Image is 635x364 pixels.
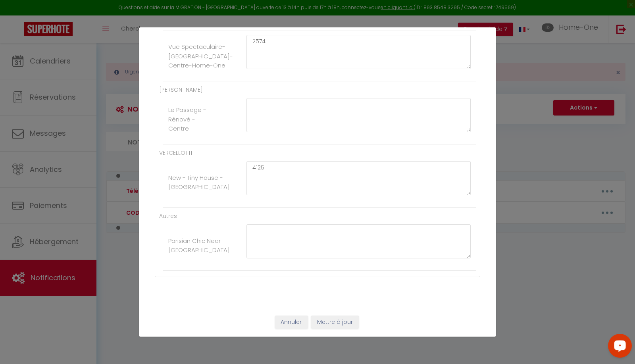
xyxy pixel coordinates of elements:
button: Annuler [275,316,308,329]
label: Parisian Chic Near [GEOGRAPHIC_DATA] [168,236,230,255]
label: Vue Spectaculaire-[GEOGRAPHIC_DATA]-Centre-Home-One [168,42,233,70]
label: VERCELLOTTI [159,148,192,157]
iframe: LiveChat chat widget [602,331,635,364]
label: Autres [159,212,177,220]
label: Le Passage - Rénové - Centre [168,105,210,133]
label: New - Tiny House - [GEOGRAPHIC_DATA] [168,173,230,192]
label: [PERSON_NAME] [159,85,203,94]
button: Mettre à jour [311,316,359,329]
